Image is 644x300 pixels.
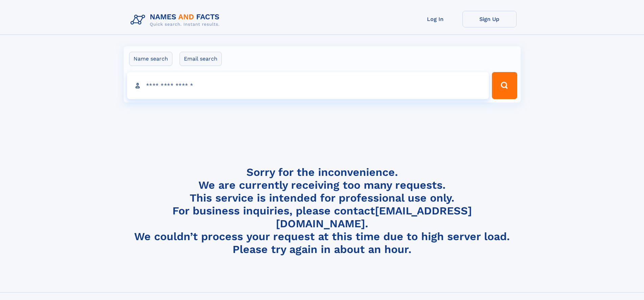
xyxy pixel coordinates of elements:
[492,72,517,99] button: Search Button
[180,52,222,66] label: Email search
[462,11,517,27] a: Sign Up
[129,52,172,66] label: Name search
[128,166,517,256] h4: Sorry for the inconvenience. We are currently receiving too many requests. This service is intend...
[276,204,472,230] a: [EMAIL_ADDRESS][DOMAIN_NAME]
[408,11,462,27] a: Log In
[127,72,489,99] input: search input
[128,11,225,29] img: Logo Names and Facts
